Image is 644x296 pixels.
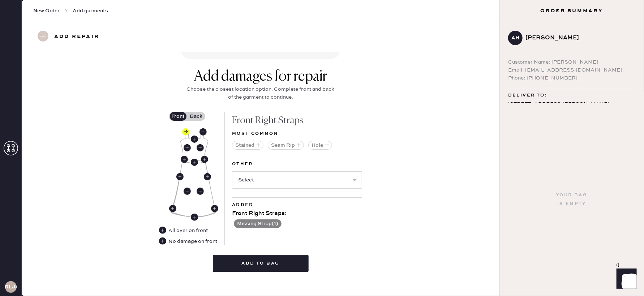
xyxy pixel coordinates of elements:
[295,143,348,149] img: Logo
[308,141,332,150] button: Hole
[232,160,362,168] label: Other
[108,265,249,275] td: [DATE]
[5,284,17,289] h3: RLJA
[184,188,191,195] div: Front Right Skirt Body
[556,191,587,208] div: Your bag is empty
[23,122,78,132] th: ID
[232,141,263,150] button: Stained
[23,77,619,85] div: Customer information
[584,122,619,132] th: QTY
[191,159,198,166] div: Front Center Waistband
[159,227,209,235] div: All over on front
[159,237,217,245] div: No damage on front
[470,265,619,275] td: 1
[508,58,635,66] div: Customer Name: [PERSON_NAME]
[268,141,304,150] button: Seam Rip
[169,112,187,121] label: Front
[23,256,108,265] th: ID
[78,132,584,141] td: Basic Strap Dress - Reformation - Pernille Silk Dress Navy - Size: small
[181,156,188,163] div: Front Right Waistband
[23,85,619,111] div: # 88880 [PERSON_NAME] [PERSON_NAME] [EMAIL_ADDRESS][DOMAIN_NAME]
[511,35,519,40] h3: AH
[499,7,644,14] h3: Order Summary
[169,205,176,212] div: Front Right Side Seam
[176,173,184,180] div: Front Right Side Seam
[232,112,362,129] div: Front Right Straps
[184,144,191,151] div: Front Right Body
[310,167,332,189] img: logo
[182,128,189,136] div: Front Right Straps
[295,284,348,289] img: logo
[23,265,108,275] td: 82287
[78,122,584,132] th: Description
[211,205,218,212] div: Front Left Side Seam
[232,201,362,209] div: Added
[232,129,362,138] div: Most common
[23,224,619,233] div: Reformation La Jolla
[204,173,211,180] div: Front Left Side Seam
[185,68,336,85] div: Add damages for repair
[201,156,208,163] div: Front Left Waistband
[508,100,635,118] div: [STREET_ADDRESS][PERSON_NAME] solana beach , CA 92075
[168,237,217,245] div: No damage on front
[191,136,198,143] div: Front Center Neckline
[232,209,362,218] div: Front Right Straps :
[23,57,619,66] div: Order # 82287
[185,85,336,101] div: Choose the closest location option. Complete front and back of the garment to continue.
[187,112,205,121] label: Back
[171,130,216,218] img: Garment image
[23,215,619,224] div: Shipment #106714
[249,256,470,265] th: Customer
[191,214,198,221] div: Front Center Hem
[197,188,204,195] div: Front Left Skirt Body
[213,255,309,272] button: Add to bag
[470,256,619,265] th: # Garments
[199,128,207,136] div: Front Left Straps
[610,263,641,295] iframe: Front Chat
[508,74,635,82] div: Phone: [PHONE_NUMBER]
[23,244,619,252] div: Orders In Shipment :
[249,265,470,275] td: [PERSON_NAME]
[23,132,78,141] td: 934146
[310,9,332,30] img: logo
[33,7,60,14] span: New Order
[23,207,619,215] div: Shipment Summary
[508,91,547,100] span: Deliver to:
[23,48,619,57] div: Packing slip
[73,7,108,14] span: Add garments
[584,132,619,141] td: 1
[234,219,282,228] button: Missing Strap(1)
[197,144,204,151] div: Front Left Body
[525,34,630,42] div: [PERSON_NAME]
[54,31,99,43] h3: Add repair
[168,227,208,235] div: All over on front
[508,66,635,74] div: Email: [EMAIL_ADDRESS][DOMAIN_NAME]
[108,256,249,265] th: Order Date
